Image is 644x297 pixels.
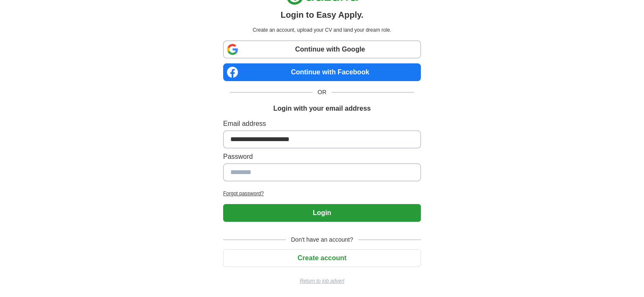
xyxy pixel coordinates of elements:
[286,235,358,244] span: Don't have an account?
[223,63,421,81] a: Continue with Facebook
[223,41,421,58] a: Continue with Google
[225,26,419,34] p: Create an account, upload your CV and land your dream role.
[223,277,421,285] a: Return to job advert
[223,249,421,267] button: Create account
[281,8,364,21] h1: Login to Easy Apply.
[223,204,421,222] button: Login
[312,88,332,97] span: OR
[223,190,421,197] a: Forgot password?
[223,152,421,162] label: Password
[223,254,421,262] a: Create account
[223,119,421,129] label: Email address
[273,104,370,114] h1: Login with your email address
